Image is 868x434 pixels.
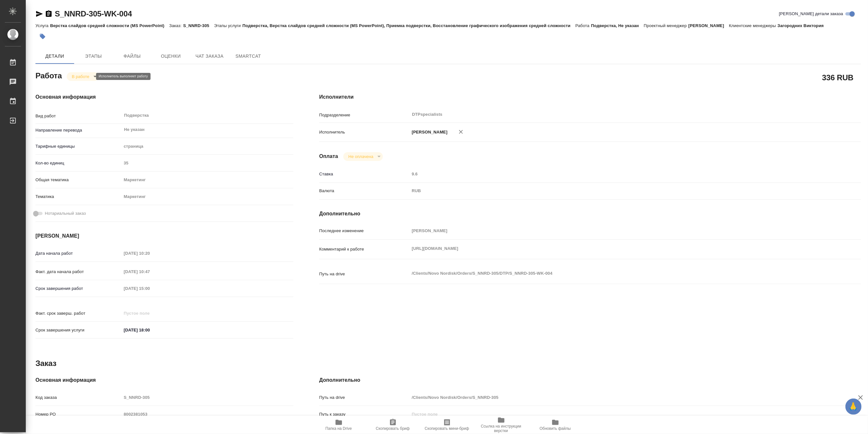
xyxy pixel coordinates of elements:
[312,416,366,434] button: Папка на Drive
[35,160,122,166] p: Кол-во единиц
[122,249,178,258] input: Пустое поле
[122,409,294,419] input: Пустое поле
[366,416,420,434] button: Скопировать бриф
[528,416,582,434] button: Обновить файлы
[409,243,815,254] textarea: [URL][DOMAIN_NAME]
[319,188,409,194] p: Валюта
[122,141,294,152] div: страница
[343,152,383,161] div: В работе
[214,23,242,28] p: Этапы услуги
[50,23,169,28] p: Верстка слайдов средней сложности (MS PowerPoint)
[575,23,591,28] p: Работа
[122,267,178,276] input: Пустое поле
[319,228,409,234] p: Последнее изменение
[540,426,571,431] span: Обновить файлы
[409,129,447,135] p: [PERSON_NAME]
[35,143,122,150] p: Тарифные единицы
[319,376,861,384] h4: Дополнительно
[194,52,225,60] span: Чат заказа
[35,327,122,333] p: Срок завершения услуги
[35,69,62,81] h2: Работа
[409,393,815,402] input: Пустое поле
[319,93,861,101] h4: Исполнители
[35,310,122,317] p: Факт. срок заверш. работ
[848,400,859,413] span: 🙏
[376,426,410,431] span: Скопировать бриф
[35,23,50,28] p: Услуга
[35,177,122,183] p: Общая тематика
[409,169,815,179] input: Пустое поле
[45,10,53,18] button: Скопировать ссылку
[346,154,375,159] button: Не оплачена
[409,185,815,196] div: RUB
[122,309,178,318] input: Пустое поле
[35,285,122,292] p: Срок завершения работ
[409,226,815,235] input: Пустое поле
[729,23,778,28] p: Клиентские менеджеры
[319,129,409,135] p: Исполнитель
[242,23,575,28] p: Подверстка, Верстка слайдов средней сложности (MS PowerPoint), Приемка подверстки, Восстановление...
[67,72,99,81] div: В работе
[35,232,293,240] h4: [PERSON_NAME]
[845,399,862,415] button: 🙏
[70,74,91,79] button: В работе
[319,171,409,177] p: Ставка
[39,52,70,60] span: Детали
[319,246,409,252] p: Комментарий к работе
[777,23,828,28] p: Загородних Виктория
[35,10,43,18] button: Скопировать ссылку для ЯМессенджера
[35,29,50,44] button: Добавить тэг
[779,11,843,17] span: [PERSON_NAME] детали заказа
[644,23,688,28] p: Проектный менеджер
[122,325,178,335] input: ✎ Введи что-нибудь
[319,271,409,277] p: Путь на drive
[420,416,474,434] button: Скопировать мини-бриф
[45,210,86,217] span: Нотариальный заказ
[35,193,122,200] p: Тематика
[35,411,122,418] p: Номер РО
[35,127,122,133] p: Направление перевода
[319,394,409,401] p: Путь на drive
[454,125,468,139] button: Удалить исполнителя
[326,426,352,431] span: Папка на Drive
[35,250,122,257] p: Дата начала работ
[688,23,729,28] p: [PERSON_NAME]
[122,284,178,293] input: Пустое поле
[78,52,109,60] span: Этапы
[55,9,132,18] a: S_NNRD-305-WK-004
[35,376,293,384] h4: Основная информация
[122,191,294,202] div: Маркетинг
[35,113,122,119] p: Вид работ
[122,174,294,185] div: Маркетинг
[474,416,528,434] button: Ссылка на инструкции верстки
[409,268,815,279] textarea: /Clients/Novo Nordisk/Orders/S_NNRD-305/DTP/S_NNRD-305-WK-004
[822,72,853,83] h2: 336 RUB
[35,269,122,275] p: Факт. дата начала работ
[425,426,469,431] span: Скопировать мини-бриф
[319,112,409,118] p: Подразделение
[319,411,409,418] p: Путь к заказу
[183,23,214,28] p: S_NNRD-305
[35,358,56,369] h2: Заказ
[478,424,524,433] span: Ссылка на инструкции верстки
[409,409,815,419] input: Пустое поле
[122,158,294,168] input: Пустое поле
[35,394,122,401] p: Код заказа
[35,93,293,101] h4: Основная информация
[155,52,186,60] span: Оценки
[117,52,148,60] span: Файлы
[122,393,294,402] input: Пустое поле
[319,210,861,218] h4: Дополнительно
[319,153,338,160] h4: Оплата
[233,52,264,60] span: SmartCat
[169,23,183,28] p: Заказ:
[591,23,644,28] p: Подверстка, Не указан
